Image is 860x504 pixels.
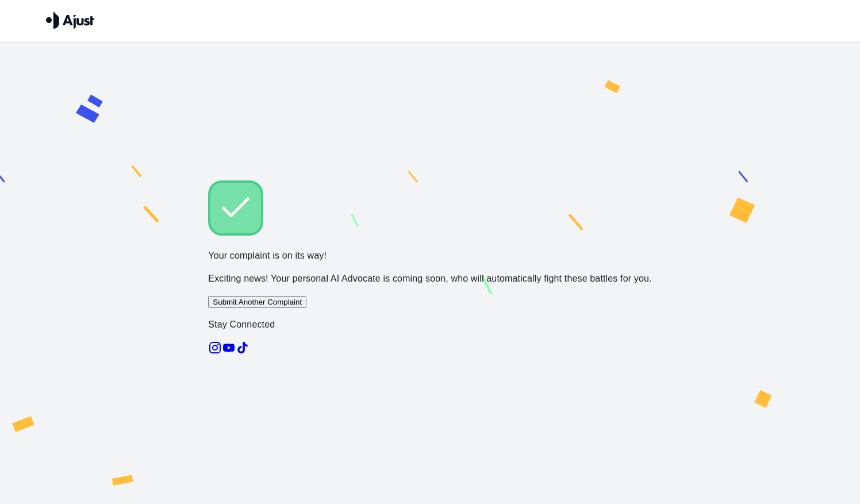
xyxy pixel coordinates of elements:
p: Your complaint is on its way! [208,249,651,263]
button: Submit Another Complaint [208,296,306,308]
img: Ajust [46,11,94,29]
p: Stay Connected [208,318,651,332]
img: Check! [208,180,263,236]
p: Exciting news! Your personal AI Advocate is coming soon, who will automatically fight these battl... [208,272,651,286]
